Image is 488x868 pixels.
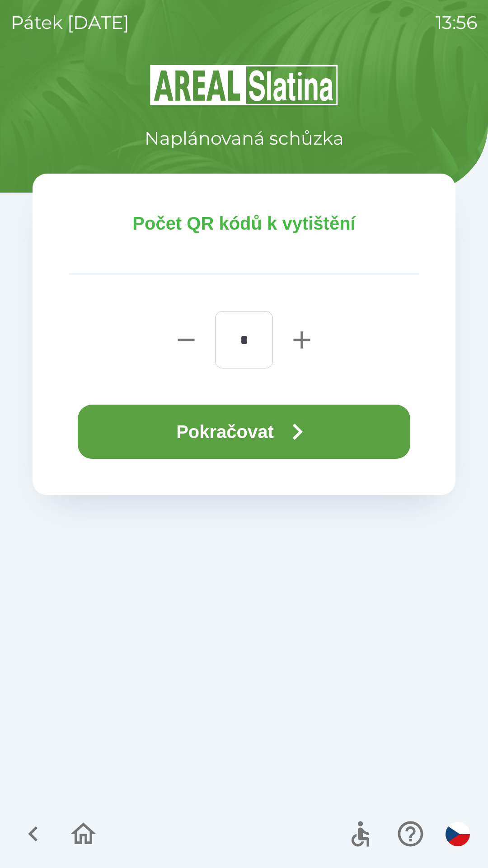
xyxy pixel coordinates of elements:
[33,63,455,107] img: Logo
[145,125,344,152] p: Naplánovaná schůzka
[436,9,477,36] p: 13:56
[11,9,129,36] p: pátek [DATE]
[446,822,470,846] img: cs flag
[69,210,419,237] p: Počet QR kódů k vytištění
[78,405,410,459] button: Pokračovat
